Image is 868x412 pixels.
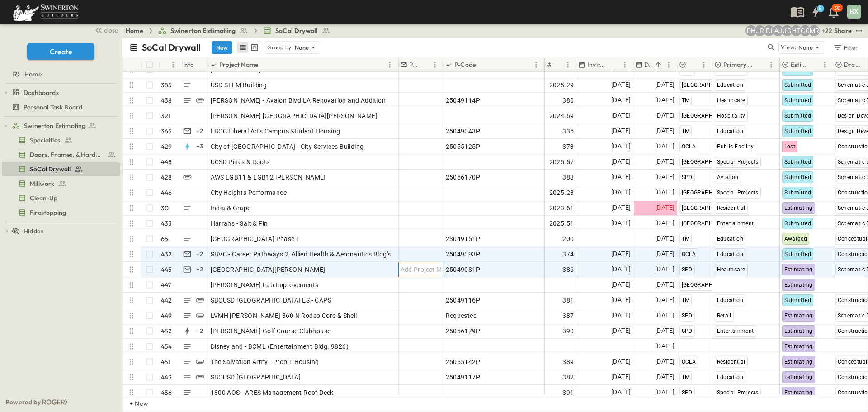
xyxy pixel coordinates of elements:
span: TM [682,236,690,242]
span: 380 [562,96,574,105]
span: Retail [717,313,731,319]
span: 2025.51 [549,219,574,228]
span: Education [717,251,744,257]
p: 321 [161,111,171,120]
span: [GEOGRAPHIC_DATA] [682,220,737,227]
p: 451 [161,357,171,366]
span: 387 [562,311,574,320]
button: Sort [756,60,766,70]
span: SBCUSD [GEOGRAPHIC_DATA] ES - CAPS [211,296,332,305]
p: View: [781,43,797,52]
span: 1800 AOS - ARES Management Roof Deck [211,388,334,397]
button: Sort [609,60,619,70]
button: Sort [689,60,698,70]
button: Menu [619,59,630,70]
span: [DATE] [655,187,675,198]
span: 335 [562,127,574,136]
div: Share [834,26,852,35]
div: # [159,57,181,72]
button: Menu [766,59,777,70]
span: [DATE] [611,80,631,90]
div: SoCal Drywalltest [2,162,120,176]
span: Disneyland - BCML (Entertainment Bldg. 9826) [211,342,349,351]
div: Millworktest [2,176,120,191]
span: Submitted [784,174,811,180]
span: Aviation [717,174,739,180]
span: [DATE] [611,372,631,382]
span: SBVC - Career Pathways 2, Allied Health & Aeronautics Bldg's [211,250,391,259]
span: [DATE] [611,203,631,213]
span: [DATE] [655,80,675,90]
span: Healthcare [717,97,745,104]
p: 429 [161,142,172,151]
span: [DATE] [611,279,631,290]
p: 456 [161,388,172,397]
span: Education [717,297,744,303]
span: Clean-Up [30,194,57,203]
span: [DATE] [655,218,675,228]
span: 25049093P [446,250,481,259]
span: 391 [562,388,574,397]
span: Estimating [784,282,813,288]
span: Estimating [784,343,813,350]
button: Sort [809,60,819,70]
button: Sort [477,60,487,70]
div: Haaris Tahmas (haaris.tahmas@swinerton.com) [791,25,802,36]
button: Sort [260,60,270,70]
span: [DATE] [655,95,675,105]
p: 438 [161,96,172,105]
span: close [104,26,118,35]
span: Healthcare [717,266,745,273]
span: 25056179P [446,327,481,336]
nav: breadcrumbs [126,26,336,35]
button: Sort [552,60,562,70]
span: 373 [562,142,574,151]
span: OCLA [682,143,696,150]
div: Personal Task Boardtest [2,100,120,114]
button: Menu [429,59,440,70]
button: test [854,25,864,36]
span: 25055125P [446,142,481,151]
span: OCLA [682,251,696,257]
span: [DATE] [655,310,675,321]
p: Estimate Status [791,60,807,69]
p: 452 [161,327,172,336]
div: + 2 [194,326,205,336]
span: UCSD Pines & Roots [211,157,270,166]
span: 200 [562,234,574,243]
button: Menu [663,59,674,70]
span: 2025.28 [549,188,574,197]
span: Doors, Frames, & Hardware [30,150,104,159]
div: Clean-Uptest [2,191,120,205]
span: [DATE] [611,249,631,259]
span: 2024.69 [549,111,574,120]
span: USD STEM Building [211,81,267,90]
a: Home [126,26,143,35]
span: Education [717,82,744,88]
div: Swinerton Estimatingtest [2,118,120,133]
a: Swinerton Estimating [12,119,118,132]
span: City Heights Performance [211,188,287,197]
span: [DATE] [655,172,675,182]
p: Drawing Status [844,60,865,69]
a: Firestopping [2,206,118,219]
span: [DATE] [611,156,631,167]
p: 433 [161,219,172,228]
button: Sort [162,60,172,70]
p: None [798,43,813,52]
span: 23049151P [446,234,481,243]
span: [PERSON_NAME] - Avalon Blvd LA Renovation and Addition [211,96,386,105]
span: TM [682,374,690,380]
span: Harrahs - Salt & Fin [211,219,268,228]
span: Swinerton Estimating [24,121,85,130]
p: 443 [161,373,172,382]
p: 65 [161,234,168,243]
span: [DATE] [611,126,631,136]
div: Info [181,57,208,72]
span: SoCal Drywall [275,26,318,35]
span: [GEOGRAPHIC_DATA] Phase 1 [211,234,300,243]
button: Menu [698,59,709,70]
span: Estimating [784,359,813,365]
a: SoCal Drywall [2,163,118,175]
p: Project Name [219,60,258,69]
